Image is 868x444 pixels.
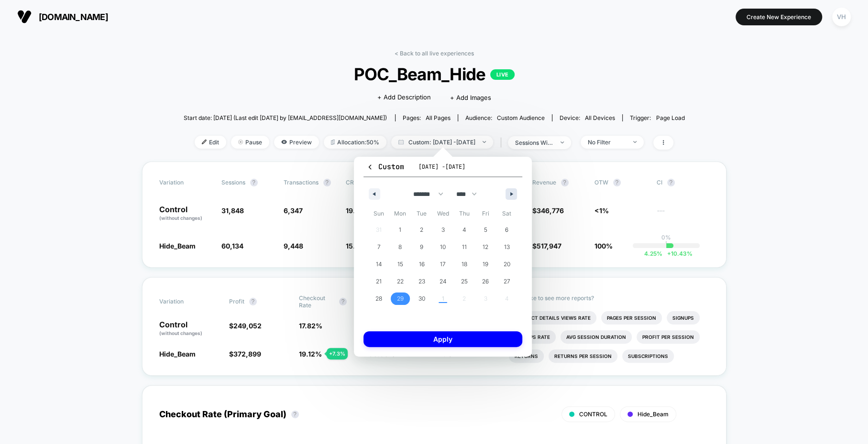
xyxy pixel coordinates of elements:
li: Subscriptions [622,349,674,363]
span: Fri [475,206,496,221]
span: 100% [594,242,613,250]
span: + Add Description [377,93,431,102]
button: 15 [390,256,411,273]
button: 14 [368,256,390,273]
li: Pages Per Session [601,311,662,325]
span: Sun [368,206,390,221]
span: | [498,136,508,150]
div: Pages: [403,114,450,121]
span: 12 [483,238,488,256]
button: 2 [411,221,432,238]
span: [DOMAIN_NAME] [39,12,108,22]
span: 6 [505,221,508,238]
button: 26 [475,273,496,290]
span: 21 [376,273,382,290]
button: 23 [411,273,432,290]
span: Tue [411,206,432,221]
p: Would like to see more reports? [509,294,709,302]
span: OTW [594,179,647,186]
p: Control [159,321,220,337]
span: Page Load [656,114,684,121]
button: ? [667,179,675,186]
button: ? [291,411,299,418]
button: 20 [496,256,517,273]
p: Control [159,206,212,222]
span: 28 [375,290,382,307]
img: rebalance [331,140,335,145]
span: 60,134 [221,242,243,250]
span: Custom [366,162,404,172]
img: end [238,140,243,144]
div: sessions with impression [515,139,553,146]
span: Hide_Beam [159,350,196,358]
span: 249,052 [233,322,262,330]
span: 19 [483,256,488,273]
button: 7 [368,238,390,256]
span: 7 [377,238,381,256]
span: 22 [397,273,404,290]
span: Custom Audience [497,114,545,121]
span: Pause [231,136,269,149]
span: POC_Beam_Hide [209,64,659,84]
span: Hide_Beam [637,411,669,418]
span: CONTROL [579,411,607,418]
span: 6,347 [284,206,303,215]
div: Audience: [465,114,545,121]
button: 9 [411,238,432,256]
span: 517,947 [537,242,561,250]
button: 4 [453,221,475,238]
span: Custom: [DATE] - [DATE] [391,136,493,149]
span: Variation [159,294,212,309]
span: $ [229,322,262,330]
li: Returns Per Session [549,349,617,363]
span: Variation [159,179,212,186]
span: Hide_Beam [159,242,196,250]
button: 25 [453,273,475,290]
p: 0% [661,234,671,241]
span: 15 [397,256,403,273]
span: 25 [461,273,468,290]
span: 372,899 [233,350,261,358]
span: Mon [390,206,411,221]
span: 9 [420,238,423,256]
button: Apply [363,331,522,347]
button: [DOMAIN_NAME] [14,9,111,24]
span: $ [532,206,564,215]
button: 30 [411,290,432,307]
span: Sessions [221,179,245,186]
span: Profit [229,298,244,305]
button: Create New Experience [736,9,822,25]
span: 346,776 [537,206,564,215]
span: 31,848 [221,206,244,215]
button: 17 [432,256,454,273]
span: + Add Images [450,94,491,101]
button: ? [339,298,347,305]
div: + 7.3 % [327,348,348,359]
button: 22 [390,273,411,290]
a: < Back to all live experiences [395,50,474,57]
span: (without changes) [159,330,202,336]
button: Custom[DATE] -[DATE] [363,162,522,177]
span: 29 [397,290,404,307]
button: ? [613,179,621,186]
span: + [667,250,671,257]
div: No Filter [588,139,626,146]
button: VH [829,7,854,27]
img: edit [202,140,207,144]
span: 27 [504,273,510,290]
button: 28 [368,290,390,307]
p: LIVE [490,69,514,80]
button: 8 [390,238,411,256]
span: 13 [504,238,510,256]
button: 21 [368,273,390,290]
li: Product Details Views Rate [509,311,596,325]
img: end [633,141,637,143]
span: all pages [426,114,450,121]
button: 3 [432,221,454,238]
button: 27 [496,273,517,290]
span: 16 [418,256,424,273]
span: CI [657,179,709,186]
span: 30 [418,290,425,307]
p: | [665,241,667,248]
div: Trigger: [630,114,684,121]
